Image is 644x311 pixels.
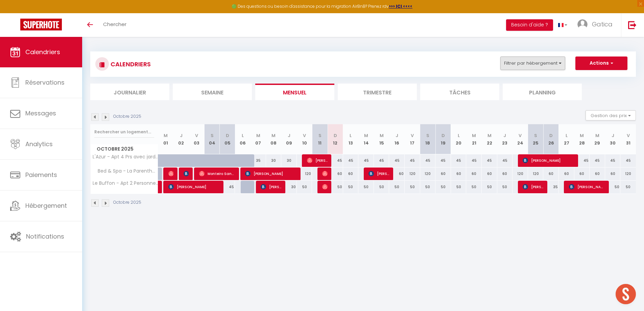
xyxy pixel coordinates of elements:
div: 60 [343,168,359,180]
th: 08 [266,124,282,154]
th: 12 [328,124,343,154]
div: 60 [482,168,497,180]
abbr: J [503,132,506,139]
span: [PERSON_NAME] [245,167,297,180]
th: 01 [158,124,174,154]
th: 20 [451,124,467,154]
div: 50 [466,181,482,193]
th: 29 [590,124,605,154]
div: 45 [451,154,467,167]
span: Gatica [592,20,613,28]
div: 45 [574,154,590,167]
div: 45 [420,154,436,167]
span: Ambre Lespagnol [322,167,327,180]
th: 26 [543,124,559,154]
th: 04 [204,124,220,154]
abbr: M [595,132,599,139]
button: Actions [575,57,627,70]
abbr: L [566,132,568,139]
th: 23 [497,124,513,154]
abbr: M [364,132,368,139]
span: [PERSON_NAME] [168,167,173,180]
p: Octobre 2025 [113,113,141,120]
div: 60 [435,168,451,180]
div: 45 [435,154,451,167]
div: 60 [389,168,405,180]
a: >>> ICI <<<< [389,3,412,9]
th: 06 [235,124,251,154]
span: [PERSON_NAME] [569,180,605,193]
div: 120 [620,168,636,180]
img: ... [577,19,588,29]
abbr: M [164,132,168,139]
span: Analytics [25,140,53,148]
th: 19 [435,124,451,154]
th: 03 [189,124,205,154]
th: 13 [343,124,359,154]
div: 60 [497,168,513,180]
div: 45 [590,154,605,167]
div: 60 [590,168,605,180]
span: [PERSON_NAME] [PERSON_NAME] [523,180,543,193]
abbr: L [242,132,244,139]
abbr: M [472,132,476,139]
div: 60 [451,168,467,180]
abbr: S [318,132,321,139]
abbr: D [549,132,553,139]
div: 45 [389,154,405,167]
span: Notifications [26,232,64,241]
h3: CALENDRIERS [109,57,151,72]
li: Semaine [173,84,252,100]
span: Octobre 2025 [91,144,158,154]
span: Bed & Spa - La Parenthese [92,168,159,175]
div: 120 [405,168,420,180]
img: logout [628,21,637,29]
th: 09 [281,124,297,154]
th: 24 [512,124,528,154]
abbr: D [334,132,337,139]
th: 11 [312,124,328,154]
div: 60 [466,168,482,180]
abbr: M [380,132,384,139]
th: 27 [559,124,574,154]
div: 45 [620,154,636,167]
span: [PERSON_NAME] [368,167,389,180]
li: Planning [503,84,582,100]
span: Monteiro Sanches Yanilsoon [199,167,235,180]
div: 50 [482,181,497,193]
a: Chercher [98,13,132,37]
abbr: S [426,132,429,139]
span: Le Buffon - Apt 2 Personnes, 1 ch, Centre ville [92,181,159,186]
div: 45 [343,154,359,167]
abbr: M [271,132,276,139]
button: Gestion des prix [586,110,636,120]
div: 45 [482,154,497,167]
abbr: J [612,132,614,139]
input: Rechercher un logement... [94,126,154,138]
span: Calendriers [25,48,60,56]
div: 35 [251,154,266,167]
div: 45 [605,154,621,167]
th: 28 [574,124,590,154]
div: 120 [528,168,544,180]
div: 45 [374,154,389,167]
div: 45 [220,181,235,193]
li: Trimestre [338,84,417,100]
div: 50 [374,181,389,193]
p: Octobre 2025 [113,199,141,206]
abbr: S [211,132,214,139]
abbr: V [195,132,198,139]
th: 15 [374,124,389,154]
abbr: M [487,132,492,139]
div: 60 [328,168,343,180]
div: 120 [512,168,528,180]
button: Filtrer par hébergement [500,57,565,70]
div: 50 [297,181,312,193]
div: 45 [497,154,513,167]
img: Super Booking [20,19,62,30]
span: [PERSON_NAME] [184,167,189,180]
th: 16 [389,124,405,154]
th: 05 [220,124,235,154]
div: 50 [420,181,436,193]
th: 30 [605,124,621,154]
